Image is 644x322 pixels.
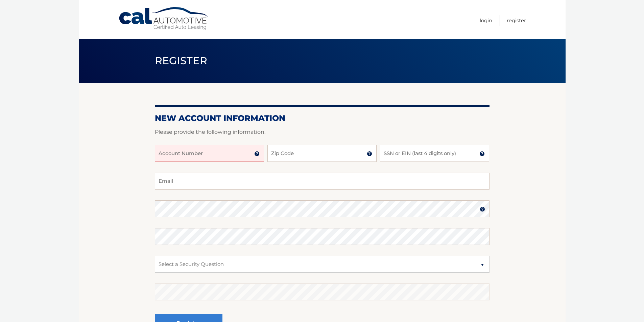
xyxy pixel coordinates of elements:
img: tooltip.svg [480,206,485,212]
a: Cal Automotive [118,7,210,31]
h2: New Account Information [155,113,490,123]
img: tooltip.svg [254,151,260,156]
img: tooltip.svg [479,151,485,156]
span: Register [155,54,208,67]
p: Please provide the following information. [155,127,490,137]
input: SSN or EIN (last 4 digits only) [380,145,489,162]
input: Account Number [155,145,264,162]
a: Login [480,15,492,26]
a: Register [507,15,526,26]
input: Zip Code [267,145,377,162]
img: tooltip.svg [367,151,372,156]
input: Email [155,173,490,190]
